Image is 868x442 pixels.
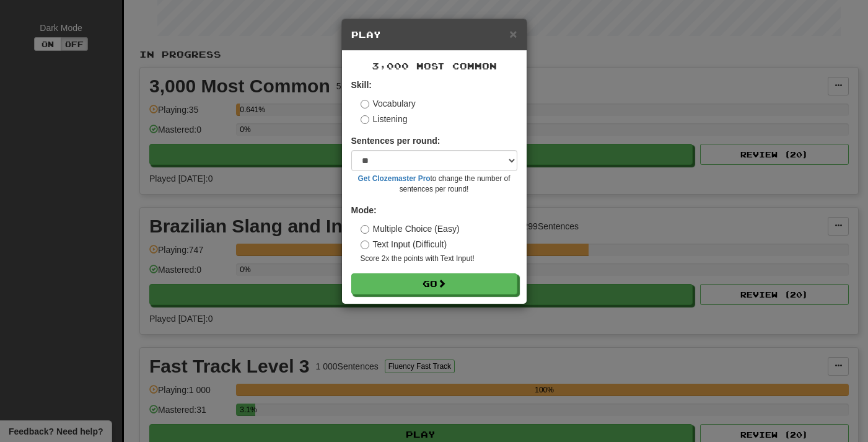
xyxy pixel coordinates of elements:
[361,115,369,124] input: Listening
[361,225,369,234] input: Multiple Choice (Easy)
[361,254,517,264] small: Score 2x the points with Text Input !
[509,27,517,41] span: ×
[358,174,431,183] a: Get Clozemaster Pro
[509,27,517,40] button: Close
[351,29,517,41] h5: Play
[351,80,372,90] strong: Skill:
[351,135,441,147] label: Sentences per round:
[372,61,497,71] span: 3,000 Most Common
[351,174,517,195] small: to change the number of sentences per round!
[361,100,369,108] input: Vocabulary
[361,113,408,125] label: Listening
[361,241,369,249] input: Text Input (Difficult)
[351,205,377,215] strong: Mode:
[361,97,416,110] label: Vocabulary
[361,238,447,250] label: Text Input (Difficult)
[361,223,460,235] label: Multiple Choice (Easy)
[351,273,517,294] button: Go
